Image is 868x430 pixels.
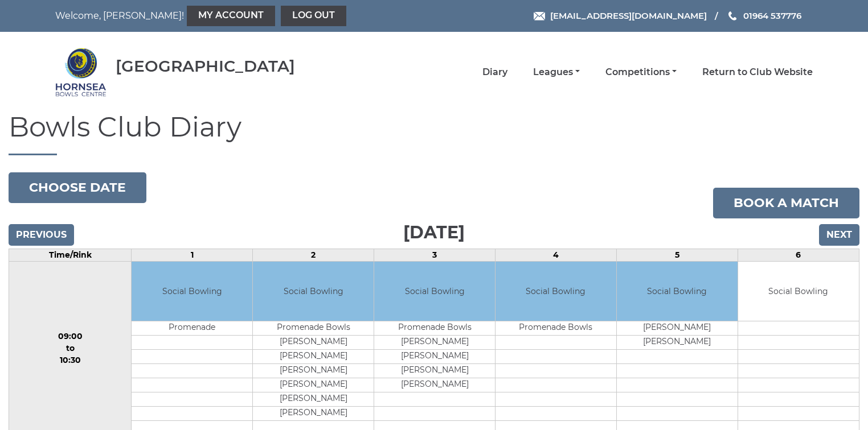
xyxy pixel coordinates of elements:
td: [PERSON_NAME] [374,336,495,350]
img: Email [534,12,545,20]
h1: Bowls Club Diary [9,112,859,155]
td: [PERSON_NAME] [374,364,495,378]
a: Log out [281,6,346,26]
div: [GEOGRAPHIC_DATA] [116,57,295,75]
td: Social Bowling [374,262,495,321]
td: [PERSON_NAME] [253,350,374,364]
td: Time/Rink [9,249,132,261]
a: Diary [482,66,507,78]
input: Previous [9,224,74,246]
a: Book a match [713,188,859,218]
span: 01964 537776 [743,10,801,21]
nav: Welcome, [PERSON_NAME]! [55,6,361,26]
td: Promenade [132,321,252,336]
img: Phone us [728,11,736,20]
td: Social Bowling [132,262,252,321]
a: Leagues [533,66,580,78]
a: My Account [187,6,275,26]
td: Promenade Bowls [253,321,374,336]
td: Social Bowling [738,262,859,321]
a: Phone us 01964 537776 [727,9,801,22]
td: [PERSON_NAME] [374,378,495,392]
a: Return to Club Website [702,66,813,78]
td: [PERSON_NAME] [617,336,738,350]
td: 4 [496,249,617,261]
td: Promenade Bowls [496,321,616,336]
td: 6 [738,249,859,261]
img: Hornsea Bowls Centre [55,47,107,98]
button: Choose date [9,172,146,203]
td: [PERSON_NAME] [253,336,374,350]
td: 5 [616,249,738,261]
td: [PERSON_NAME] [253,378,374,392]
input: Next [819,224,859,246]
td: [PERSON_NAME] [253,392,374,407]
td: [PERSON_NAME] [253,407,374,421]
td: Social Bowling [496,262,616,321]
td: Promenade Bowls [374,321,495,336]
td: [PERSON_NAME] [253,364,374,378]
td: 1 [132,249,253,261]
td: 3 [374,249,496,261]
td: 2 [253,249,374,261]
td: [PERSON_NAME] [374,350,495,364]
a: Competitions [605,66,677,78]
a: Email [EMAIL_ADDRESS][DOMAIN_NAME] [534,9,707,22]
td: Social Bowling [617,262,738,321]
td: [PERSON_NAME] [617,321,738,336]
span: [EMAIL_ADDRESS][DOMAIN_NAME] [550,10,707,21]
td: Social Bowling [253,262,374,321]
